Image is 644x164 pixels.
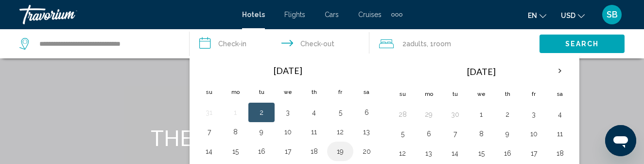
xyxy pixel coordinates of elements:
[500,127,515,141] button: Day 9
[332,106,348,119] button: Day 5
[201,125,217,139] button: Day 7
[254,125,269,139] button: Day 9
[306,145,322,158] button: Day 18
[201,145,217,158] button: Day 14
[391,7,402,22] button: Extra navigation items
[359,125,374,139] button: Day 13
[552,127,568,141] button: Day 11
[528,12,537,19] span: en
[607,10,618,19] span: SB
[369,29,540,58] button: Travelers: 2 adults, 0 children
[552,108,568,121] button: Day 4
[227,145,243,158] button: Day 15
[447,127,463,141] button: Day 7
[254,145,269,158] button: Day 16
[500,108,515,121] button: Day 2
[547,60,573,82] button: Next month
[358,11,382,18] a: Cruises
[222,60,353,81] th: [DATE]
[395,108,410,121] button: Day 28
[500,146,515,160] button: Day 16
[306,125,322,139] button: Day 11
[434,40,451,48] span: Room
[332,125,348,139] button: Day 12
[473,127,489,141] button: Day 8
[540,35,625,53] button: Search
[140,125,505,150] h1: THE WORLD IS WAITING FOR YOU
[280,125,296,139] button: Day 10
[280,145,296,158] button: Day 17
[254,106,269,119] button: Day 2
[359,145,374,158] button: Day 20
[306,106,322,119] button: Day 4
[242,11,265,18] a: Hotels
[395,127,410,141] button: Day 5
[421,127,436,141] button: Day 6
[526,108,541,121] button: Day 3
[284,11,305,18] a: Flights
[359,106,374,119] button: Day 6
[605,125,636,156] iframe: Button to launch messaging window
[19,5,232,24] a: Travorium
[473,146,489,160] button: Day 15
[599,4,625,25] button: User Menu
[421,108,436,121] button: Day 29
[227,106,243,119] button: Day 1
[528,8,546,22] button: Change language
[325,11,339,18] a: Cars
[526,127,541,141] button: Day 10
[402,37,427,51] span: 2
[406,40,427,48] span: Adults
[332,145,348,158] button: Day 19
[447,108,463,121] button: Day 30
[201,106,217,119] button: Day 31
[190,29,369,58] button: Check in and out dates
[427,37,451,51] span: , 1
[561,12,575,19] span: USD
[552,146,568,160] button: Day 18
[395,146,410,160] button: Day 12
[416,60,547,83] th: [DATE]
[447,146,463,160] button: Day 14
[561,8,585,22] button: Change currency
[227,125,243,139] button: Day 8
[280,106,296,119] button: Day 3
[565,40,599,48] span: Search
[421,146,436,160] button: Day 13
[526,146,541,160] button: Day 17
[473,108,489,121] button: Day 1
